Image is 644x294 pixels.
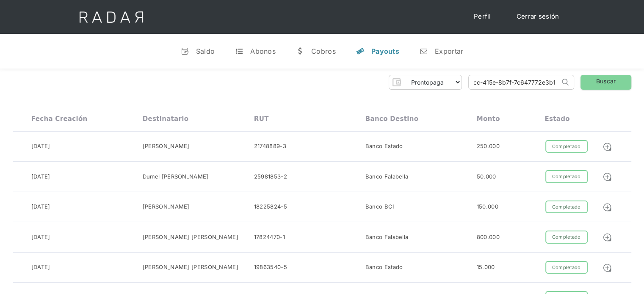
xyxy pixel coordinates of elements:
div: RUT [254,115,269,123]
div: 21748889-3 [254,142,286,151]
div: Banco Estado [365,263,403,272]
div: [PERSON_NAME] [PERSON_NAME] [143,233,238,242]
div: y [356,47,365,55]
div: [DATE] [31,173,50,181]
div: n [420,47,428,55]
div: w [296,47,304,55]
div: Saldo [196,47,215,55]
div: Monto [477,115,500,123]
div: Cobros [311,47,336,55]
div: Payouts [371,47,399,55]
div: [PERSON_NAME] [143,203,190,211]
div: Completado [545,140,588,153]
div: [DATE] [31,203,50,211]
div: Fecha creación [31,115,88,123]
div: 19863540-5 [254,263,287,272]
div: 50.000 [477,173,496,181]
a: Buscar [580,75,631,90]
form: Form [389,75,462,90]
div: Abonos [250,47,276,55]
img: Detalle [603,142,612,151]
div: Destinatario [143,115,188,123]
div: Banco destino [365,115,418,123]
div: 800.000 [477,233,500,242]
div: 17824470-1 [254,233,285,242]
a: Perfil [465,8,500,25]
div: 25981853-2 [254,173,287,181]
img: Detalle [603,233,612,242]
div: Banco Estado [365,142,403,151]
img: Detalle [603,172,612,181]
a: Cerrar sesión [508,8,568,25]
div: Exportar [435,47,463,55]
div: 250.000 [477,142,500,151]
div: 15.000 [477,263,495,272]
div: [DATE] [31,233,50,242]
div: Banco Falabella [365,173,409,181]
img: Detalle [603,203,612,212]
div: v [181,47,189,55]
div: [DATE] [31,142,50,151]
div: Completado [545,261,588,274]
div: [PERSON_NAME] [PERSON_NAME] [143,263,238,272]
input: Busca por ID [469,75,560,89]
div: Dumel [PERSON_NAME] [143,173,209,181]
img: Detalle [603,263,612,272]
div: Banco Falabella [365,233,409,242]
div: t [235,47,243,55]
div: Banco BCI [365,203,394,211]
div: [DATE] [31,263,50,272]
div: Completado [545,170,588,183]
div: Completado [545,201,588,214]
div: [PERSON_NAME] [143,142,190,151]
div: 150.000 [477,203,498,211]
div: 18225824-5 [254,203,287,211]
div: Estado [544,115,569,123]
div: Completado [545,231,588,244]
